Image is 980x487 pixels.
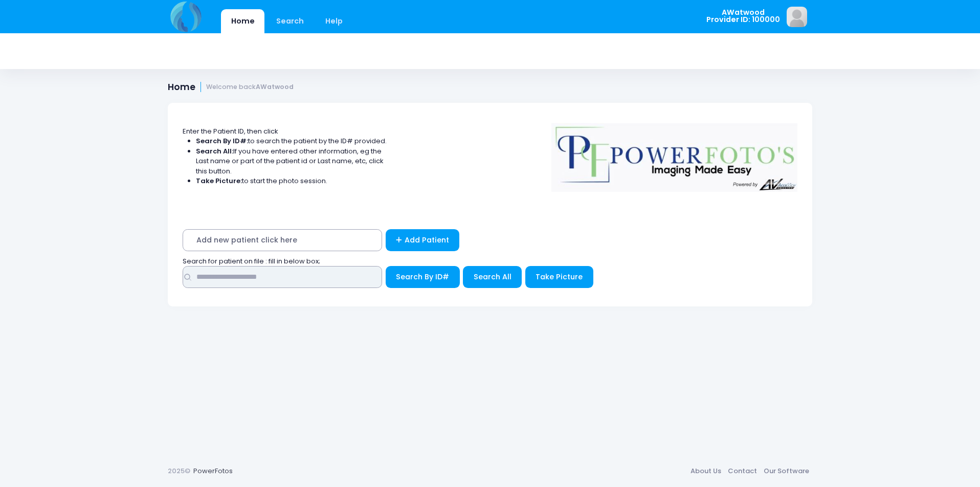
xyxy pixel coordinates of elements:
[787,7,807,27] img: image
[386,266,460,288] button: Search By ID#
[193,466,233,476] a: PowerFotos
[706,9,780,24] span: AWatwood Provider ID: 100000
[168,82,294,93] h1: Home
[474,272,511,282] span: Search All
[183,256,320,266] span: Search for patient on file : fill in below box;
[687,462,724,480] a: About Us
[183,126,278,136] span: Enter the Patient ID, then click
[196,146,387,176] li: If you have entered other information, eg the Last name or part of the patient id or Last name, e...
[206,83,294,91] small: Welcome back
[183,229,382,251] span: Add new patient click here
[724,462,760,480] a: Contact
[536,272,583,282] span: Take Picture
[168,466,190,476] span: 2025©
[386,229,460,251] a: Add Patient
[196,176,387,186] li: to start the photo session.
[760,462,812,480] a: Our Software
[547,116,803,192] img: Logo
[256,82,294,91] strong: AWatwood
[221,9,264,33] a: Home
[196,176,242,186] strong: Take Picture:
[525,266,593,288] button: Take Picture
[196,136,387,146] li: to search the patient by the ID# provided.
[196,136,248,146] strong: Search By ID#:
[463,266,522,288] button: Search All
[266,9,314,33] a: Search
[316,9,353,33] a: Help
[396,272,449,282] span: Search By ID#
[196,146,233,156] strong: Search All:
